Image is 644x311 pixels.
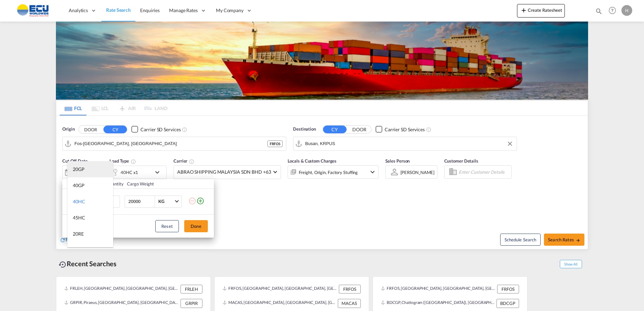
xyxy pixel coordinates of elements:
[73,182,85,189] div: 40GP
[73,247,84,253] div: 40RE
[73,198,85,205] div: 40HC
[73,231,84,237] div: 20RE
[73,214,85,221] div: 45HC
[73,166,85,173] div: 20GP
